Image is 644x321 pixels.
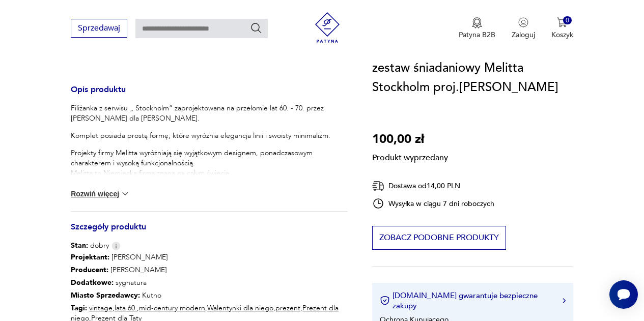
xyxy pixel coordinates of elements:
[512,30,535,40] p: Zaloguj
[71,148,348,209] p: Projekty firmy Melitta wyróżniają się wyjątkowym designem, ponadczasowym charakterem i wysoką fun...
[71,19,127,38] button: Sprzedawaj
[111,242,121,250] img: Info icon
[71,252,109,262] b: Projektant :
[518,17,528,27] img: Ikonka użytkownika
[512,17,535,40] button: Zaloguj
[459,30,495,40] p: Patyna B2B
[372,130,448,149] p: 100,00 zł
[71,264,348,276] p: [PERSON_NAME]
[71,303,87,313] b: Tagi:
[551,30,573,40] p: Koszyk
[459,17,495,40] a: Ikona medaluPatyna B2B
[115,303,137,313] a: lata 60.
[71,131,348,141] p: Komplet posiada prostą formę, które wyróżnia elegancja linii i swoisty minimalizm.
[372,180,494,192] div: Dostawa od 14,00 PLN
[71,103,348,124] p: Filiżanka z serwisu „ Stockholm” zaprojektowana na przełomie lat 60. - 70. przez [PERSON_NAME] dl...
[380,296,390,306] img: Ikona certyfikatu
[551,17,573,40] button: 0Koszyk
[380,290,566,311] button: [DOMAIN_NAME] gwarantuje bezpieczne zakupy
[71,25,127,33] a: Sprzedawaj
[372,59,573,97] h1: zestaw śniadaniowy Melitta Stockholm proj.[PERSON_NAME]
[71,251,348,264] p: [PERSON_NAME]
[372,180,384,192] img: Ikona dostawy
[275,303,300,313] a: prezent
[71,278,114,287] b: Dodatkowe :
[557,17,567,27] img: Ikona koszyka
[71,224,348,241] h3: Szczegóły produktu
[372,226,506,250] button: Zobacz podobne produkty
[372,197,494,210] div: Wysyłka w ciągu 7 dni roboczych
[89,303,113,313] a: vintage
[71,290,140,300] b: Miasto Sprzedawcy :
[563,298,566,303] img: Ikona strzałki w prawo
[372,149,448,163] p: Produkt wyprzedany
[71,189,130,199] button: Rozwiń więcej
[71,241,109,251] span: dobry
[71,289,348,302] p: Kutno
[472,17,482,28] img: Ikona medalu
[139,303,205,313] a: mid-century modern
[207,303,273,313] a: Walentynki dla niego
[71,265,108,275] b: Producent :
[250,22,262,34] button: Szukaj
[563,16,572,25] div: 0
[312,12,343,43] img: Patyna - sklep z meblami i dekoracjami vintage
[71,86,348,103] h3: Opis produktu
[71,276,348,289] p: sygnatura
[609,280,638,309] iframe: Smartsupp widget button
[71,241,88,250] b: Stan:
[120,189,130,199] img: chevron down
[459,17,495,40] button: Patyna B2B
